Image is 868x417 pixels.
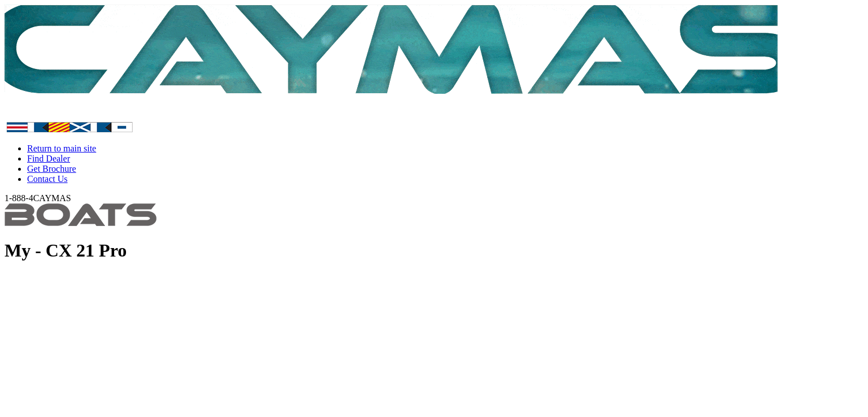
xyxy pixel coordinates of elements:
[27,174,68,184] a: Contact Us
[5,5,778,94] img: caymas_header-bg-621bc780a56b2cd875ed1f8581b5c810a50df5f1f81e99b05bf97a0d1590d6ad.gif
[5,240,863,261] h1: My - CX 21 Pro
[27,154,70,163] a: Find Dealer
[27,144,96,153] a: Return to main site
[27,164,76,173] a: Get Brochure
[5,203,157,226] img: header-img-254127e0d71590253d4cf57f5b8b17b756bd278d0e62775bdf129cc0fd38fc60.png
[5,193,863,203] div: 1-888-4CAYMAS
[5,96,202,132] img: white-logo-c9c8dbefe5ff5ceceb0f0178aa75bf4bb51f6bca0971e226c86eb53dfe498488.png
